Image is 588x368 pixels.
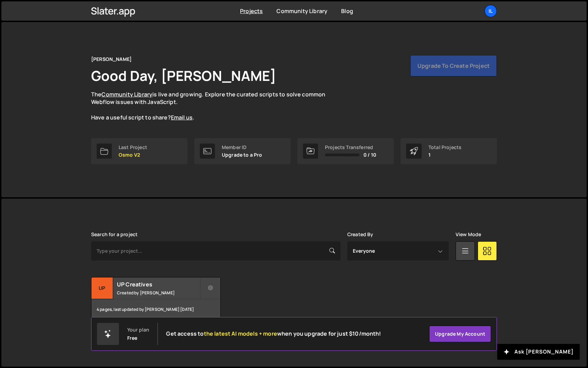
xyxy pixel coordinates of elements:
[204,330,277,337] span: the latest AI models + more
[171,114,193,121] a: Email us
[127,335,138,341] div: Free
[91,277,221,320] a: UP UP Creatives Created by [PERSON_NAME] 4 pages, last updated by [PERSON_NAME] [DATE]
[166,330,381,337] h2: Get access to when you upgrade for just $10/month!
[91,91,339,122] p: The is live and growing. Explore the curated scripts to solve common Webflow issues with JavaScri...
[276,7,327,15] a: Community Library
[91,232,138,237] label: Search for a project
[456,232,481,237] label: View Mode
[101,91,152,98] a: Community Library
[428,145,461,150] div: Total Projects
[91,241,340,261] input: Type your project...
[127,327,149,333] div: Your plan
[91,277,113,299] div: UP
[117,281,200,288] h2: UP Creatives
[347,232,373,237] label: Created By
[363,152,376,158] span: 0 / 10
[222,145,262,150] div: Member ID
[484,5,497,17] a: Il
[240,7,263,15] a: Projects
[222,152,262,158] p: Upgrade to a Pro
[497,344,580,360] button: Ask [PERSON_NAME]
[91,66,276,85] h1: Good Day, [PERSON_NAME]
[119,145,147,150] div: Last Project
[91,55,132,63] div: [PERSON_NAME]
[117,290,200,296] small: Created by [PERSON_NAME]
[325,145,376,150] div: Projects Transferred
[119,152,147,158] p: Osmo V2
[429,326,491,342] a: Upgrade my account
[91,138,187,164] a: Last Project Osmo V2
[91,299,220,320] div: 4 pages, last updated by [PERSON_NAME] [DATE]
[428,152,461,158] p: 1
[341,7,353,15] a: Blog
